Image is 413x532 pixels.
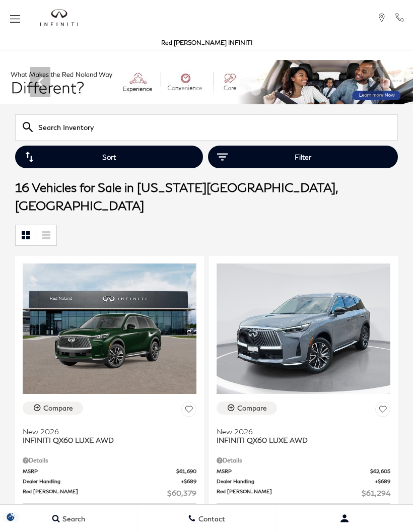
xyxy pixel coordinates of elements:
button: Compare Vehicle [217,402,277,415]
img: 2026 INFINITI QX60 LUXE AWD [217,263,390,394]
span: Red [PERSON_NAME] [217,488,362,498]
span: $61,690 [176,468,196,475]
span: Red [PERSON_NAME] [23,488,167,498]
button: Compare Vehicle [23,402,83,415]
span: Go to slide 5 [209,86,219,96]
span: Contact [196,514,225,523]
button: Filter [208,146,398,168]
a: Red [PERSON_NAME] $61,294 [217,488,390,498]
img: INFINITI [40,9,78,26]
span: $61,294 [362,488,390,498]
button: Save Vehicle [181,402,196,420]
div: Compare [237,404,267,413]
span: Dealer Handling [23,478,181,485]
a: Red [PERSON_NAME] $60,379 [23,488,196,498]
span: Go to slide 8 [251,86,261,96]
a: MSRP $61,690 [23,468,196,475]
a: Red [PERSON_NAME] INFINITI [161,39,252,46]
div: Pricing Details - INFINITI QX60 LUXE AWD [23,456,196,465]
span: New 2026 [217,427,383,436]
img: 2026 INFINITI QX60 LUXE AWD [23,263,196,394]
button: Save Vehicle [375,402,390,420]
input: Search Inventory [15,114,398,141]
div: Next [363,67,383,97]
span: Go to slide 4 [194,86,204,96]
span: Go to slide 2 [166,86,176,96]
a: New 2026INFINITI QX60 LUXE AWD [217,421,390,444]
a: New 2026INFINITI QX60 LUXE AWD [23,421,196,444]
span: Go to slide 6 [223,86,233,96]
span: $689 [181,478,196,485]
span: 16 Vehicles for Sale in [US_STATE][GEOGRAPHIC_DATA], [GEOGRAPHIC_DATA] [15,180,337,213]
div: Previous [30,67,50,97]
button: Open user profile menu [276,506,413,531]
span: MSRP [23,468,176,475]
span: Dealer Handling [217,478,375,485]
span: Search [60,514,85,523]
a: infiniti [40,9,78,26]
span: Go to slide 1 [152,86,162,96]
span: INFINITI QX60 LUXE AWD [23,436,189,444]
span: Go to slide 3 [180,86,190,96]
a: Dealer Handling $689 [23,478,196,485]
span: INFINITI QX60 LUXE AWD [217,436,383,444]
div: Compare [43,404,73,413]
span: $689 [375,478,390,485]
span: MSRP [217,468,370,475]
span: Go to slide 7 [237,86,247,96]
span: New 2026 [23,427,189,436]
button: Sort [15,146,203,168]
a: Dealer Handling $689 [217,478,390,485]
span: $62,605 [370,468,390,475]
div: Pricing Details - INFINITI QX60 LUXE AWD [217,456,390,465]
a: MSRP $62,605 [217,468,390,475]
span: $60,379 [167,488,196,498]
